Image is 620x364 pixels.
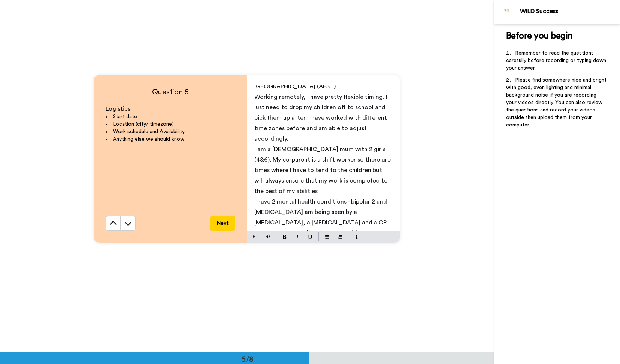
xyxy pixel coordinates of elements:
[254,199,388,236] span: I have 2 mental health conditions - bipolar 2 and [MEDICAL_DATA] am being seen by a [MEDICAL_DATA...
[253,234,257,240] img: heading-one-block.svg
[296,235,299,239] img: italic-mark.svg
[113,114,137,119] span: Start date
[520,8,620,15] div: WILD Success
[354,235,359,239] img: clear-format.svg
[266,234,270,240] img: heading-two-block.svg
[113,122,174,127] span: Location (city/ timezone)
[254,94,389,142] span: Working remotely, I have pretty flexible timing. I just need to drop my children off to school an...
[325,234,329,240] img: bulleted-block.svg
[254,146,392,194] span: I am a [DEMOGRAPHIC_DATA] mum with 2 girls (4&6). My co-parent is a shift worker so there are tim...
[210,216,235,231] button: Next
[338,234,342,240] img: numbered-block.svg
[506,51,608,71] span: Remember to read the questions carefully before recording or typing down your answer.
[106,87,235,97] h4: Question 5
[230,354,266,364] div: 5/8
[106,106,130,112] span: Logistics
[283,235,287,239] img: bold-mark.svg
[506,31,572,40] span: Before you begin
[113,137,184,142] span: Anything else we should know
[113,129,185,134] span: Work schedule and Availability
[506,77,608,128] span: Please find somewhere nice and bright with good, even lighting and minimal background noise if yo...
[254,73,339,89] span: I am in [GEOGRAPHIC_DATA], [GEOGRAPHIC_DATA] (AEST)
[498,3,516,21] img: Profile Image
[308,235,312,239] img: underline-mark.svg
